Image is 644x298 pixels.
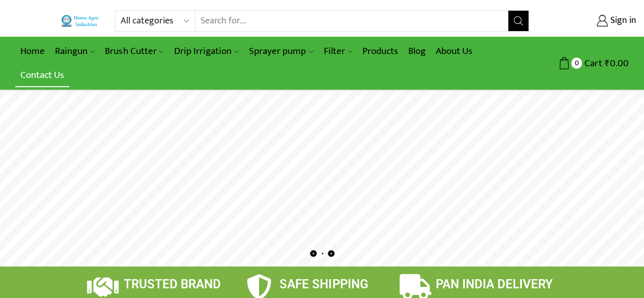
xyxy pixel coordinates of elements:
span: ₹ [605,56,610,71]
button: Search button [508,11,528,31]
a: Products [357,39,403,63]
a: Drip Irrigation [169,39,244,63]
a: Raingun [50,39,100,63]
a: Filter [319,39,357,63]
a: Sprayer pump [244,39,318,63]
a: Brush Cutter [100,39,169,63]
a: 0 Cart ₹0.00 [539,54,629,73]
span: PAN INDIA DELIVERY [436,277,553,291]
a: Contact Us [15,63,69,87]
a: Home [15,39,50,63]
span: Sign in [608,14,636,28]
input: Search for... [195,11,508,31]
span: SAFE SHIPPING [279,277,368,291]
a: About Us [431,39,478,63]
a: Sign in [544,12,636,30]
a: Blog [403,39,431,63]
span: Cart [582,57,602,70]
span: TRUSTED BRAND [124,277,221,291]
span: 0 [571,58,582,68]
bdi: 0.00 [605,56,629,71]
